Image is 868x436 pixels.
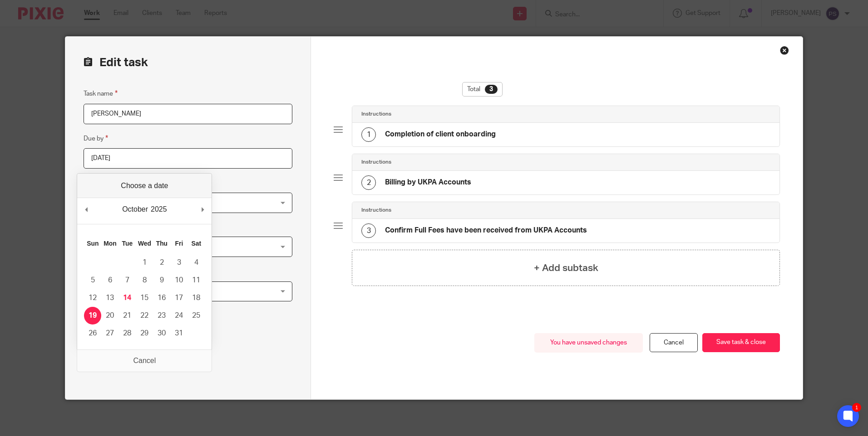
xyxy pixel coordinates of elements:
button: 19 [84,307,101,325]
button: Save task & close [702,333,780,353]
abbr: Thursday [156,240,168,247]
abbr: Tuesday [122,240,133,247]
button: 12 [84,289,101,307]
abbr: Monday [104,240,116,247]
button: 8 [136,271,153,289]
h4: + Add subtask [534,261,598,275]
h4: Instructions [361,111,391,118]
div: 1 [361,127,376,142]
button: 29 [136,325,153,342]
h2: Edit task [84,55,292,70]
button: 3 [170,254,187,271]
button: 22 [136,307,153,325]
button: 20 [101,307,118,325]
button: 7 [118,271,136,289]
button: 9 [153,271,170,289]
button: 31 [170,325,187,342]
div: 3 [485,85,498,94]
div: 1 [852,403,861,412]
h4: Instructions [361,207,391,214]
button: 26 [84,325,101,342]
div: October [121,203,149,216]
button: 4 [187,254,205,271]
h4: Completion of client onboarding [385,130,496,139]
label: Task name [84,88,118,99]
button: 13 [101,289,118,307]
button: 27 [101,325,118,342]
button: 2 [153,254,170,271]
button: 14 [118,289,136,307]
button: 11 [187,271,205,289]
abbr: Saturday [192,240,202,247]
div: Total [462,82,503,97]
button: 18 [187,289,205,307]
button: 1 [136,254,153,271]
div: 2 [361,175,376,190]
h4: Confirm Full Fees have been received from UKPA Accounts [385,226,587,235]
h4: Billing by UKPA Accounts [385,178,471,187]
button: 23 [153,307,170,325]
div: 3 [361,223,376,238]
button: 24 [170,307,187,325]
abbr: Friday [175,240,183,247]
button: 17 [170,289,187,307]
button: 16 [153,289,170,307]
button: 30 [153,325,170,342]
button: 10 [170,271,187,289]
a: Cancel [650,333,698,353]
button: Next Month [198,203,207,216]
div: 2025 [149,203,168,216]
button: 28 [118,325,136,342]
button: 21 [118,307,136,325]
abbr: Sunday [87,240,99,247]
button: 6 [101,271,118,289]
div: You have unsaved changes [534,333,643,353]
button: 15 [136,289,153,307]
button: Previous Month [82,203,91,216]
div: Close this dialog window [780,46,789,55]
label: Due by [84,133,108,144]
button: 5 [84,271,101,289]
input: Use the arrow keys to pick a date [84,148,292,169]
abbr: Wednesday [138,240,151,247]
h4: Instructions [361,159,391,166]
button: 25 [187,307,205,325]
